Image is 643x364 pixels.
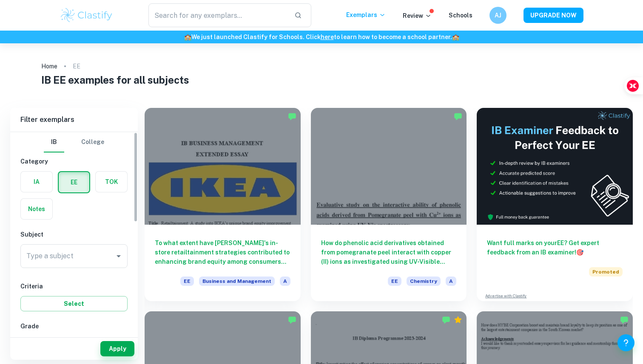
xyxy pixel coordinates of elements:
input: Search for any exemplars... [148,3,287,27]
button: College [81,132,104,152]
button: Select [20,296,128,311]
span: 🎯 [576,249,583,256]
img: Marked [288,316,296,324]
a: To what extent have [PERSON_NAME]'s in-store retailtainment strategies contributed to enhancing b... [145,108,301,301]
img: Thumbnail [477,108,633,225]
span: Business and Management [199,277,275,286]
span: EE [388,277,401,286]
div: Premium [454,316,462,324]
button: Notes [21,199,52,219]
a: Home [41,60,57,72]
a: here [321,34,334,40]
img: Marked [288,112,296,121]
span: 🏫 [184,34,191,40]
button: IB [44,132,64,152]
span: Promoted [589,267,623,277]
h6: Criteria [20,282,128,291]
a: Schools [449,12,472,19]
h6: To what extent have [PERSON_NAME]'s in-store retailtainment strategies contributed to enhancing b... [155,238,290,266]
img: Marked [620,316,629,324]
div: Filter type choice [44,132,104,152]
a: Want full marks on yourEE? Get expert feedback from an IB examiner!PromotedAdvertise with Clastify [477,108,633,301]
p: Exemplars [346,10,386,20]
button: TOK [96,172,127,192]
img: Marked [442,316,450,324]
span: 🏫 [452,34,459,40]
h6: Want full marks on your EE ? Get expert feedback from an IB examiner! [487,238,623,257]
span: Chemistry [407,277,441,286]
h6: AJ [493,11,503,20]
button: Apply [100,341,134,356]
button: EE [59,172,89,192]
p: Review [403,11,432,20]
h6: Grade [20,322,128,331]
span: A [446,277,456,286]
button: UPGRADE NOW [524,8,583,23]
h6: Subject [20,230,128,239]
h6: Filter exemplars [10,108,138,132]
button: Help and Feedback [617,334,634,351]
a: Advertise with Clastify [485,293,526,299]
h6: How do phenolic acid derivatives obtained from pomegranate peel interact with copper (II) ions as... [321,238,457,266]
h1: IB EE examples for all subjects [41,72,602,87]
span: A [280,277,290,286]
img: Clastify logo [60,7,114,24]
h6: We just launched Clastify for Schools. Click to learn how to become a school partner. [2,32,641,42]
button: IA [21,172,52,192]
a: How do phenolic acid derivatives obtained from pomegranate peel interact with copper (II) ions as... [311,108,467,301]
h6: Category [20,157,128,166]
p: EE [73,62,80,71]
span: EE [180,277,194,286]
button: AJ [489,7,506,24]
button: Open [113,250,125,262]
img: Marked [454,112,462,121]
